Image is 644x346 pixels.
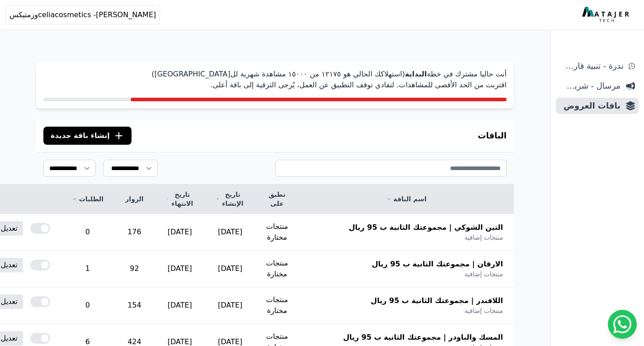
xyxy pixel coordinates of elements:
span: ندرة - تنبية قارب علي النفاذ [559,60,623,72]
span: منتجات إضافية [465,306,503,315]
button: celiacosmetics -[PERSON_NAME]وزمتيكس [5,5,160,24]
span: التين الشوكي | مجموعتك الثانية ب 95 ريال [349,222,503,233]
a: تاريخ الإنشاء [216,190,244,208]
span: منتجات إضافية [465,270,503,279]
span: منتجات إضافية [465,233,503,242]
a: اسم الباقة [310,194,503,204]
td: [DATE] [155,287,205,324]
td: [DATE] [205,214,255,251]
span: الارقان | مجموعتك الثانية ب 95 ريال [372,259,503,270]
span: باقات العروض [559,100,620,112]
td: [DATE] [155,214,205,251]
span: إنشاء باقة جديدة [51,130,110,141]
td: 0 [61,214,114,251]
td: منتجات مختارة [255,251,299,287]
button: إنشاء باقة جديدة [43,127,132,145]
td: 1 [61,251,114,287]
td: [DATE] [205,251,255,287]
td: 92 [114,251,155,287]
strong: البداية [405,70,427,78]
td: [DATE] [205,287,255,324]
th: تطبق على [255,185,299,214]
span: اللافندر | مجموعتك الثانية ب 95 ريال [371,295,503,306]
th: الزوار [114,185,155,214]
td: منتجات مختارة [255,214,299,251]
td: منتجات مختارة [255,287,299,324]
img: MatajerTech Logo [582,7,631,23]
a: الطلبات [72,194,103,204]
td: [DATE] [155,251,205,287]
h3: الباقات [478,129,507,142]
p: أنت حاليا مشترك في خطة (استهلاكك الحالي هو ١٢١٧٥ من ١٥۰۰۰ مشاهدة شهرية لل[GEOGRAPHIC_DATA]) اقترب... [43,69,507,90]
td: 176 [114,214,155,251]
span: مرسال - شريط دعاية [559,80,620,92]
span: المسك والباودر | مجموعتك الثانية ب 95 ريال [343,332,503,343]
span: celiacosmetics -[PERSON_NAME]وزمتيكس [9,9,156,20]
a: تاريخ الانتهاء [165,190,194,208]
td: 0 [61,287,114,324]
td: 154 [114,287,155,324]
